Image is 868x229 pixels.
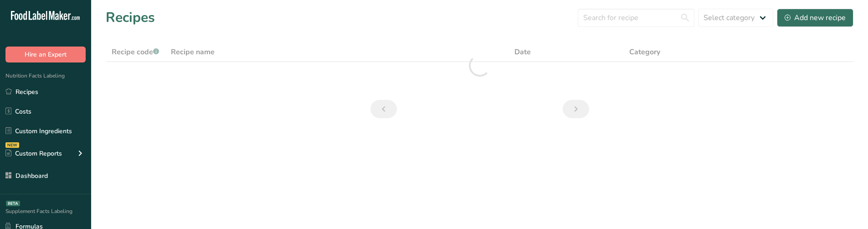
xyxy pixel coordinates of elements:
div: BETA [6,201,20,206]
button: Add new recipe [777,9,853,27]
a: Previous page [370,100,397,118]
div: Custom Reports [5,149,62,158]
div: NEW [5,142,19,148]
input: Search for recipe [578,9,694,27]
div: Add new recipe [785,12,846,23]
button: Hire an Expert [5,47,86,62]
a: Next page [563,100,589,118]
h1: Recipes [106,7,155,28]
